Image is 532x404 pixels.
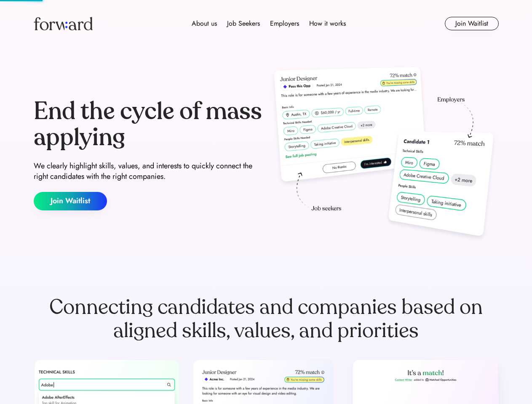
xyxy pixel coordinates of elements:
img: Forward logo [34,17,93,30]
div: Job Seekers [227,19,260,29]
div: Employers [270,19,299,29]
img: hero-image.png [270,64,499,245]
div: How it works [309,19,346,29]
div: About us [192,19,217,29]
button: Join Waitlist [445,17,499,30]
div: End the cycle of mass applying [34,98,263,150]
div: We clearly highlight skills, values, and interests to quickly connect the right candidates with t... [34,161,263,182]
div: Connecting candidates and companies based on aligned skills, values, and priorities [34,295,499,343]
button: Join Waitlist [34,192,107,210]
